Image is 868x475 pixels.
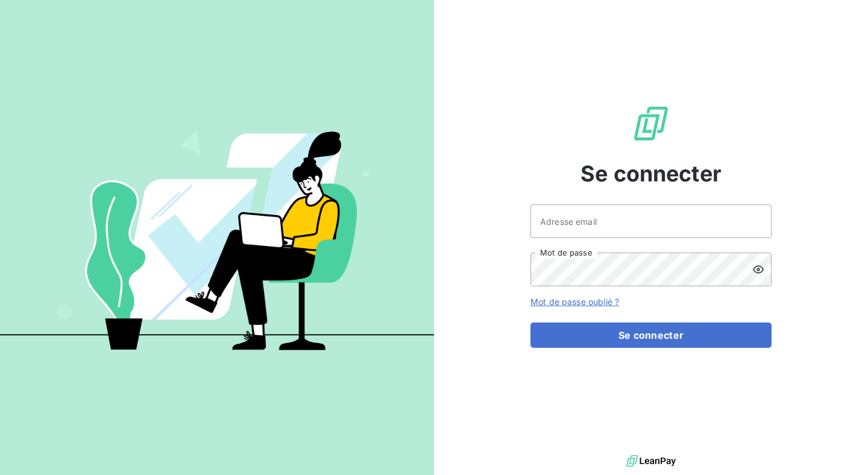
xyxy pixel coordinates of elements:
[626,452,676,470] img: logo
[530,204,772,238] input: placeholder
[530,322,772,348] button: Se connecter
[530,297,619,307] a: Mot de passe oublié ?
[632,104,670,143] img: Logo LeanPay
[580,157,722,190] span: Se connecter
